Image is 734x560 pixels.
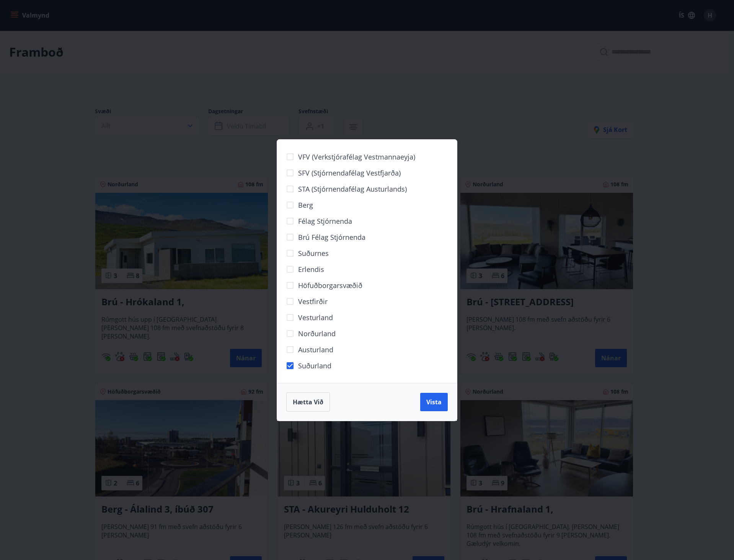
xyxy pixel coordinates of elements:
[298,345,333,355] span: Austurland
[298,248,329,258] span: Suðurnes
[298,329,336,339] span: Norðurland
[298,232,365,242] span: Brú félag stjórnenda
[426,398,442,406] span: Vista
[298,296,328,306] span: Vestfirðir
[298,361,331,371] span: Suðurland
[298,280,362,290] span: Höfuðborgarsvæðið
[286,392,330,412] button: Hætta við
[298,184,407,194] span: STA (Stjórnendafélag Austurlands)
[293,398,323,406] span: Hætta við
[298,200,313,210] span: Berg
[298,264,324,274] span: Erlendis
[420,393,448,411] button: Vista
[298,216,352,226] span: Félag stjórnenda
[298,168,401,178] span: SFV (Stjórnendafélag Vestfjarða)
[298,152,415,162] span: VFV (Verkstjórafélag Vestmannaeyja)
[298,313,333,322] span: Vesturland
